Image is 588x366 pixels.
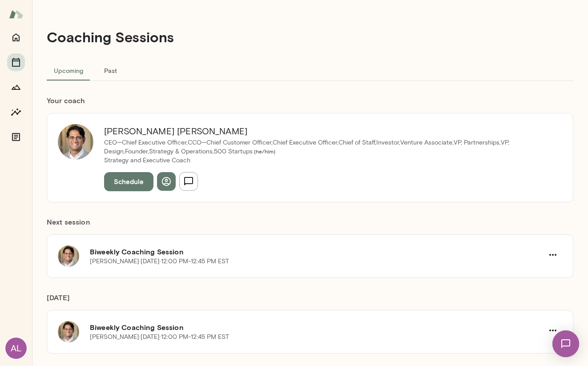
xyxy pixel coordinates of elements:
div: basic tabs example [47,60,573,81]
button: Home [7,28,25,46]
button: Past [90,60,130,81]
button: Documents [7,128,25,146]
img: Vijay Rajendran [58,124,93,160]
h4: Coaching Sessions [47,28,174,45]
h6: [DATE] [47,292,573,310]
h6: Biweekly Coaching Session [90,322,544,333]
button: Schedule [104,172,153,191]
img: Mento [9,6,23,23]
div: AL [5,338,27,359]
h6: Biweekly Coaching Session [90,246,544,257]
h6: Your coach [47,95,573,106]
p: [PERSON_NAME] · [DATE] · 12:00 PM-12:45 PM EST [90,333,229,342]
button: Growth Plan [7,78,25,96]
button: View profile [157,172,176,191]
button: Insights [7,103,25,121]
p: [PERSON_NAME] · [DATE] · 12:00 PM-12:45 PM EST [90,257,229,266]
span: ( he/him ) [253,148,275,154]
button: Send message [179,172,198,191]
h6: Next session [47,217,573,234]
button: Upcoming [47,60,90,81]
p: Strategy and Executive Coach [104,156,552,165]
button: Sessions [7,53,25,71]
p: CEO—Chief Executive Officer,CCO—Chief Customer Officer,Chief Executive Officer,Chief of Staff,Inv... [104,138,552,156]
h6: [PERSON_NAME] [PERSON_NAME] [104,124,552,138]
